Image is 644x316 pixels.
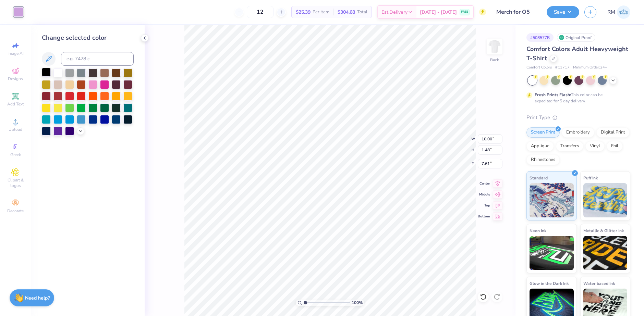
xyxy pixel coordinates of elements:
strong: Need help? [25,295,50,301]
span: Comfort Colors Adult Heavyweight T-Shirt [526,45,628,62]
img: Metallic & Glitter Ink [583,236,628,270]
span: Designs [8,76,23,81]
span: FREE [461,10,468,14]
span: Neon Ink [530,227,546,234]
input: – – [247,6,274,18]
span: Per Item [313,9,329,16]
span: Water based Ink [583,280,615,287]
input: Untitled Design [491,5,542,19]
span: Middle [478,192,490,197]
span: # C1717 [555,65,570,71]
span: Center [478,181,490,186]
span: Metallic & Glitter Ink [583,227,624,234]
span: Glow in the Dark Ink [530,280,569,287]
span: Decorate [7,208,24,214]
span: Total [357,9,367,16]
span: Top [478,203,490,208]
div: Embroidery [562,127,594,138]
img: Back [488,40,501,53]
span: Standard [530,174,548,181]
img: Puff Ink [583,183,628,217]
a: RM [607,5,630,19]
img: Roberta Manuel [617,5,630,19]
span: $304.68 [338,9,355,16]
div: Original Proof [557,33,595,42]
div: Digital Print [596,127,630,138]
div: Vinyl [585,141,605,151]
div: Applique [526,141,554,151]
span: $25.39 [296,9,311,16]
div: Print Type [526,114,630,122]
span: [DATE] - [DATE] [420,9,457,16]
div: Foil [607,141,623,151]
div: # 508577B [526,33,554,42]
span: Greek [10,152,21,157]
img: Standard [530,183,574,217]
span: Est. Delivery [381,9,408,16]
span: Minimum Order: 24 + [573,65,607,71]
span: Puff Ink [583,174,598,181]
span: Bottom [478,214,490,219]
div: Back [490,57,499,63]
div: Change selected color [42,33,134,42]
span: Upload [9,127,22,132]
span: 100 % [352,300,363,306]
div: Rhinestones [526,155,560,165]
span: Comfort Colors [526,65,552,71]
span: Clipart & logos [3,177,27,188]
span: Image AI [8,51,24,56]
div: Screen Print [526,127,560,138]
strong: Fresh Prints Flash: [535,92,571,98]
img: Neon Ink [530,236,574,270]
span: RM [607,8,615,16]
span: Add Text [7,101,24,107]
button: Save [547,6,579,18]
div: This color can be expedited for 5 day delivery. [535,92,619,104]
div: Transfers [556,141,583,151]
input: e.g. 7428 c [61,52,134,66]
